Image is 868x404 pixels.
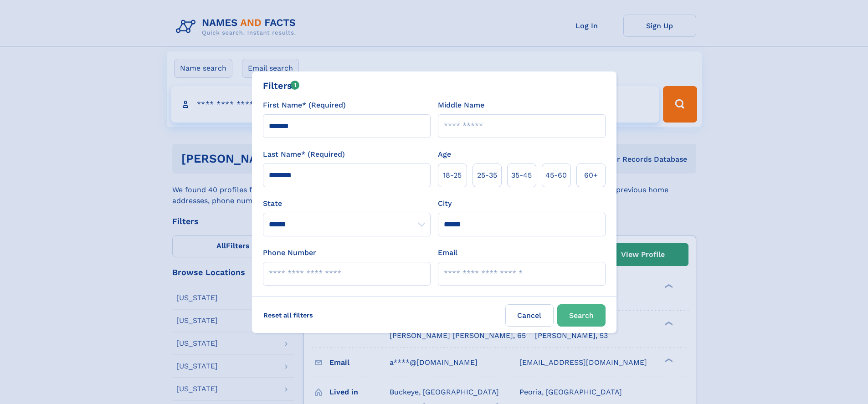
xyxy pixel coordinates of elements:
[263,100,346,111] label: First Name* (Required)
[557,304,606,327] button: Search
[438,198,452,209] label: City
[438,100,484,111] label: Middle Name
[443,170,462,181] span: 18‑25
[545,170,567,181] span: 45‑60
[438,149,451,160] label: Age
[263,198,431,209] label: State
[257,304,319,326] label: Reset all filters
[477,170,497,181] span: 25‑35
[505,304,554,327] label: Cancel
[263,149,345,160] label: Last Name* (Required)
[511,170,532,181] span: 35‑45
[263,247,316,258] label: Phone Number
[438,247,457,258] label: Email
[263,79,300,92] div: Filters
[584,170,598,181] span: 60+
